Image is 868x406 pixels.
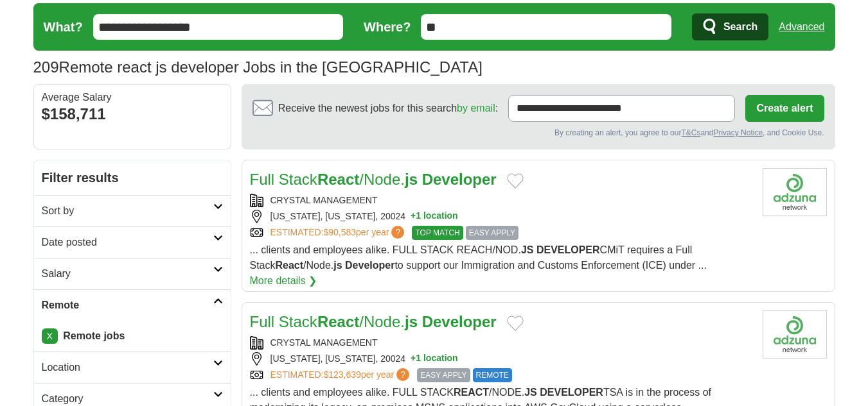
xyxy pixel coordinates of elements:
[391,226,404,239] span: ?
[524,387,537,398] strong: JS
[323,227,356,237] span: $90,583
[364,17,411,37] label: Where?
[276,260,304,271] strong: React
[713,128,763,137] a: Privacy Notice
[507,173,524,189] button: Add to favorite jobs
[34,195,231,226] a: Sort by
[63,330,125,341] strong: Remote jobs
[44,17,83,37] label: What?
[42,266,213,282] h2: Salary
[34,258,231,289] a: Salary
[33,58,483,76] h1: Remote react js developer Jobs in the [GEOGRAPHIC_DATA]
[422,171,497,188] strong: Developer
[250,313,497,330] a: Full StackReact/Node.js Developer
[250,352,752,366] div: [US_STATE], [US_STATE], 20024
[278,101,498,116] span: Receive the newest jobs for this search :
[507,316,524,331] button: Add to favorite jobs
[270,368,412,382] a: ESTIMATED:$123,639per year?
[521,244,534,255] strong: JS
[42,103,223,126] div: $158,711
[411,352,458,366] button: +1 location
[466,226,518,240] span: EASY APPLY
[333,260,342,271] strong: js
[681,128,700,137] a: T&Cs
[317,171,359,188] strong: React
[250,194,752,207] div: CRYSTAL MANAGEMENT
[405,171,418,188] strong: js
[457,103,495,114] a: by email
[323,369,360,380] span: $123,639
[540,387,603,398] strong: DEVELOPER
[42,360,213,375] h2: Location
[536,244,600,255] strong: DEVELOPER
[763,168,827,216] img: Company logo
[396,368,409,381] span: ?
[250,244,707,271] span: ... clients and employees alike. FULL STACK REACH/NOD. CMiT requires a Full Stack /Node. to suppo...
[317,313,359,330] strong: React
[417,368,470,382] span: EASY APPLY
[34,226,231,258] a: Date posted
[723,14,757,40] span: Search
[745,95,824,122] button: Create alert
[422,313,497,330] strong: Developer
[473,368,512,382] span: REMOTE
[42,92,223,103] div: Average Salary
[454,387,489,398] strong: REACT
[250,171,497,188] a: Full StackReact/Node.js Developer
[42,203,213,219] h2: Sort by
[405,313,418,330] strong: js
[411,352,416,366] span: +
[250,273,317,289] a: More details ❯
[345,260,394,271] strong: Developer
[33,56,59,79] span: 209
[779,14,824,40] a: Advanced
[412,226,463,240] span: TOP MATCH
[411,210,416,223] span: +
[692,13,768,40] button: Search
[763,310,827,359] img: Company logo
[250,210,752,223] div: [US_STATE], [US_STATE], 20024
[42,235,213,250] h2: Date posted
[252,127,824,139] div: By creating an alert, you agree to our and , and Cookie Use.
[411,210,458,223] button: +1 location
[42,298,213,313] h2: Remote
[34,289,231,321] a: Remote
[34,351,231,383] a: Location
[34,160,231,195] h2: Filter results
[270,226,407,240] a: ESTIMATED:$90,583per year?
[250,336,752,350] div: CRYSTAL MANAGEMENT
[42,328,58,344] a: X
